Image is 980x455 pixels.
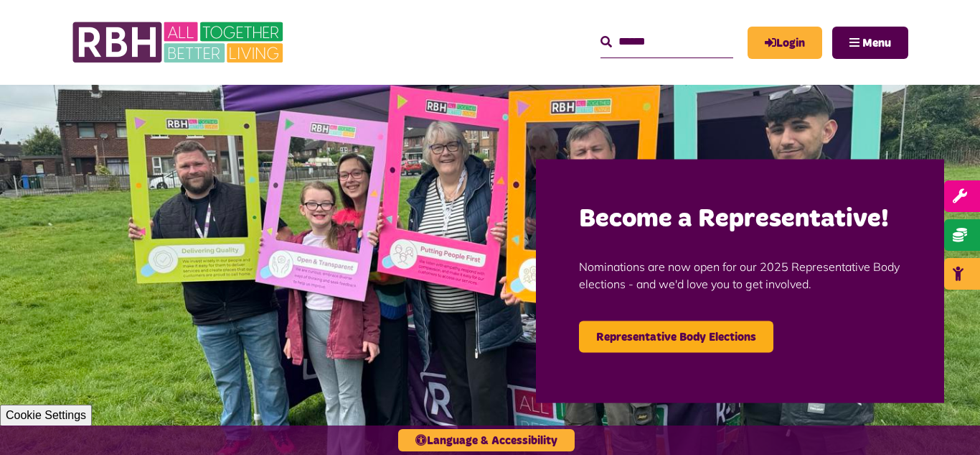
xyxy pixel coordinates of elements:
[748,27,822,59] a: MyRBH
[72,14,287,70] img: RBH
[579,321,773,352] a: Representative Body Elections
[832,27,908,59] button: Navigation
[579,202,901,236] h2: Become a Representative!
[398,429,575,451] button: Language & Accessibility
[579,236,901,313] p: Nominations are now open for our 2025 Representative Body elections - and we'd love you to get in...
[862,37,891,49] span: Menu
